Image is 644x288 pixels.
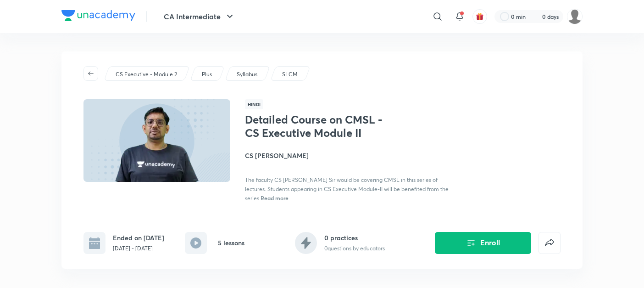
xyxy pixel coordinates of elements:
[245,99,263,109] span: Hindi
[218,238,244,248] h6: 5 lessons
[324,233,385,243] h6: 0 practices
[324,244,385,253] p: 0 questions by educators
[237,70,257,79] p: Syllabus
[261,194,289,202] span: Read more
[113,244,164,253] p: [DATE] - [DATE]
[116,70,177,79] p: CS Executive - Module 2
[281,70,300,79] a: SLCM
[113,233,164,243] h6: Ended on [DATE]
[202,70,212,79] p: Plus
[476,12,484,21] img: avatar
[539,232,561,254] button: false
[114,70,179,79] a: CS Executive - Module 2
[235,70,259,79] a: Syllabus
[61,10,135,21] img: Company Logo
[531,12,540,21] img: streak
[245,113,395,140] h1: Detailed Course on CMSL - CS Executive Module II
[200,70,214,79] a: Plus
[82,98,232,183] img: Thumbnail
[567,9,583,24] img: adnan
[282,70,298,79] p: SLCM
[158,7,241,26] button: CA Intermediate
[435,232,531,254] button: Enroll
[61,10,135,23] a: Company Logo
[245,176,449,202] span: The faculty CS [PERSON_NAME] Sir would be covering CMSL in this series of lectures. Students appe...
[472,9,487,24] button: avatar
[245,151,450,160] h4: CS [PERSON_NAME]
